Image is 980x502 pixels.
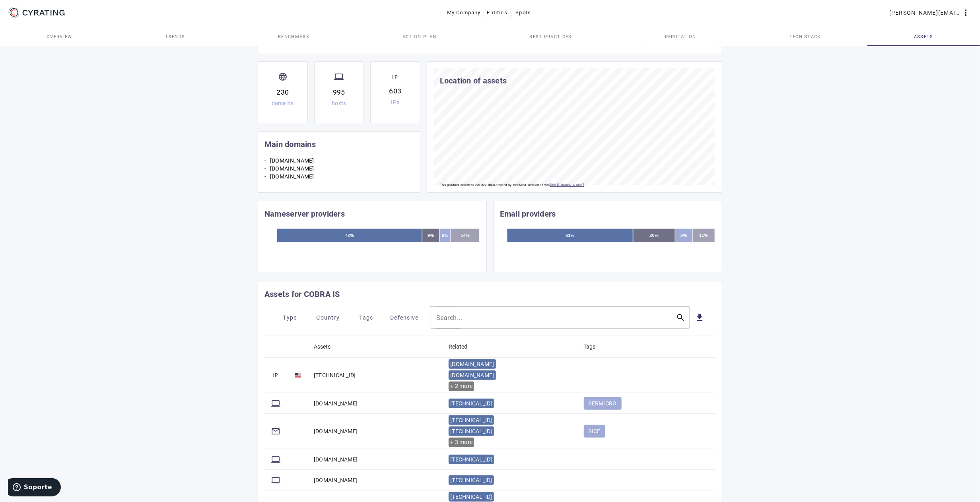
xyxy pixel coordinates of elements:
span: IP [391,73,400,83]
button: Country [309,310,347,325]
span: [TECHNICAL_ID] [450,477,492,483]
cr-card: Main domains [258,130,420,200]
span: Trends [165,35,185,39]
iframe: Abre un widget desde donde se puede obtener más información [8,478,61,498]
mat-cell: [DOMAIN_NAME] [307,393,442,414]
mat-card-title: Nameserver providers [264,207,345,220]
mat-icon: mail_outlined [271,426,280,436]
mat-icon: computer [334,72,344,81]
mat-card-title: Location of assets [440,74,507,87]
div: Assets [314,342,338,351]
div: Assets [314,342,331,351]
button: Entities [484,6,511,20]
div: Tags [584,342,603,351]
div: + 3 more [449,438,474,447]
span: Reputation [665,35,696,39]
span: Defensive [390,311,418,324]
span: [PERSON_NAME][EMAIL_ADDRESS][PERSON_NAME][DOMAIN_NAME] [889,6,961,19]
span: SERMICRO [589,399,617,407]
span: Country [317,311,340,324]
span: Best practices [529,35,572,39]
g: CYRATING [23,10,65,16]
div: + 2 more [449,382,474,391]
span: [DOMAIN_NAME] [450,372,494,378]
span: [TECHNICAL_ID] [450,456,492,463]
div: Related [449,342,474,351]
mat-cell: [TECHNICAL_ID] [307,358,442,393]
mat-label: Search... [436,314,463,322]
button: Type [271,310,309,325]
mat-icon: get_app [695,313,704,322]
mat-icon: computer [271,455,280,464]
div: IPs [391,99,400,105]
div: 230 [276,87,289,97]
li: [DOMAIN_NAME] [270,173,414,180]
span: Action Plan [402,35,437,39]
mat-icon: more_vert [961,8,970,17]
li: [DOMAIN_NAME] [270,165,414,173]
span: My Company [447,6,481,19]
button: Tags [347,310,385,325]
mat-cell: [DOMAIN_NAME] [307,470,442,490]
span: IP [271,371,280,379]
span: [TECHNICAL_ID] [450,417,492,423]
button: Defensive [385,310,424,325]
div: Tags [584,342,596,351]
mat-cell: [DOMAIN_NAME] [307,449,442,470]
span: Assets [914,35,933,39]
p: This product includes GeoLite2 data created by MaxMind, available from . [440,181,585,189]
span: [TECHNICAL_ID] [450,428,492,434]
cr-card: Location of assets [427,61,722,193]
a: [URL][DOMAIN_NAME] [550,183,584,187]
mat-chip-listbox: Tags [584,423,706,439]
span: [TECHNICAL_ID] [450,494,492,500]
span: SICE [589,427,601,435]
mat-card-title: Email providers [500,207,556,220]
span: Spots [516,6,531,19]
span: [TECHNICAL_ID] [450,400,492,407]
div: Related [449,342,467,351]
div: 995 [333,87,345,97]
mat-icon: computer [271,475,280,485]
mat-icon: language [278,72,288,81]
span: Tags [360,311,373,324]
div: domains [272,101,294,106]
button: Download reports [644,33,716,47]
mat-chip-listbox: Tags [584,395,706,411]
mat-card-title: Main domains [264,138,316,151]
button: [PERSON_NAME][EMAIL_ADDRESS][PERSON_NAME][DOMAIN_NAME] [886,6,974,20]
span: [DOMAIN_NAME] [450,361,494,367]
li: [DOMAIN_NAME] [270,157,414,165]
mat-cell: [DOMAIN_NAME] [307,414,442,449]
span: Type [283,311,297,324]
span: Overview [47,35,72,39]
mat-icon: computer [271,399,280,408]
button: Spots [511,6,536,20]
span: Tech Stack [789,35,821,39]
div: 603 [389,86,402,96]
mat-card-title: Assets for COBRA IS [264,288,340,300]
span: Entities [487,6,507,19]
span: Benchmark [278,35,309,39]
div: hosts [332,101,346,106]
button: My Company [444,6,484,20]
mat-icon: search [671,313,690,322]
